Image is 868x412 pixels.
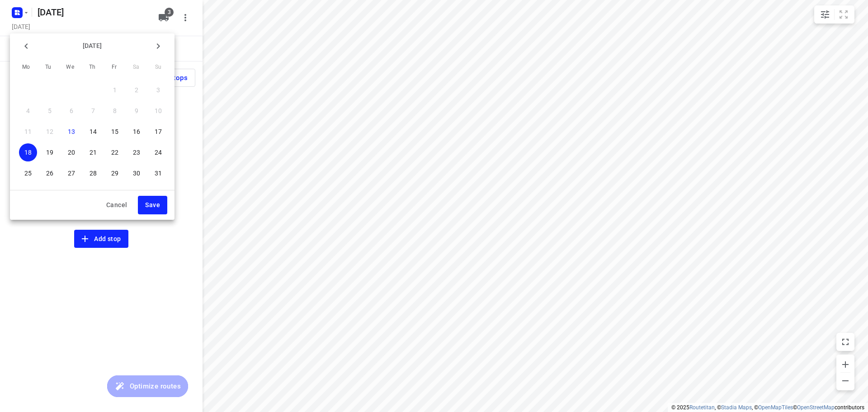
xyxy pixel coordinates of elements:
[70,106,73,115] p: 6
[46,148,53,157] p: 19
[111,148,118,157] p: 22
[113,106,117,115] p: 8
[40,63,57,72] span: Tu
[106,143,124,161] button: 22
[62,63,78,72] span: We
[155,148,162,157] p: 24
[106,123,124,141] button: 15
[41,102,59,120] button: 5
[91,106,95,115] p: 7
[84,102,102,120] button: 7
[127,143,146,161] button: 23
[46,169,53,178] p: 26
[128,63,144,72] span: Sa
[26,106,30,115] p: 4
[18,63,34,72] span: Mo
[133,148,140,157] p: 23
[62,102,80,120] button: 6
[127,123,146,141] button: 16
[19,123,37,141] button: 11
[135,85,138,95] p: 2
[62,123,80,141] button: 13
[155,106,162,115] p: 10
[68,148,75,157] p: 20
[155,169,162,178] p: 31
[90,169,97,178] p: 28
[106,63,123,72] span: Fr
[150,63,166,72] span: Su
[113,85,117,95] p: 1
[106,81,124,99] button: 1
[84,164,102,182] button: 28
[68,169,75,178] p: 27
[62,143,80,161] button: 20
[41,164,59,182] button: 26
[24,148,32,157] p: 18
[135,106,138,115] p: 9
[19,102,37,120] button: 4
[62,164,80,182] button: 27
[149,123,167,141] button: 17
[24,127,32,136] p: 11
[35,41,149,51] p: [DATE]
[106,102,124,120] button: 8
[41,143,59,161] button: 19
[68,127,75,136] p: 13
[156,85,160,95] p: 3
[155,127,162,136] p: 17
[106,164,124,182] button: 29
[138,196,167,214] button: Save
[90,127,97,136] p: 14
[46,127,53,136] p: 12
[127,81,146,99] button: 2
[84,63,100,72] span: Th
[84,143,102,161] button: 21
[133,127,140,136] p: 16
[19,164,37,182] button: 25
[19,143,37,161] button: 18
[133,169,140,178] p: 30
[127,164,146,182] button: 30
[149,102,167,120] button: 10
[41,123,59,141] button: 12
[84,123,102,141] button: 14
[90,148,97,157] p: 21
[48,106,52,115] p: 5
[111,127,118,136] p: 15
[145,199,160,211] span: Save
[106,199,127,211] span: Cancel
[149,81,167,99] button: 3
[24,169,32,178] p: 25
[111,169,118,178] p: 29
[127,102,146,120] button: 9
[149,143,167,161] button: 24
[149,164,167,182] button: 31
[99,196,134,214] button: Cancel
